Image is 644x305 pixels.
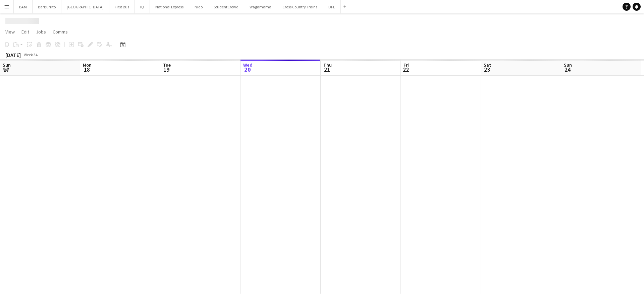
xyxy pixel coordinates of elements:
div: [DATE] [5,52,21,58]
span: 19 [162,66,171,73]
a: View [3,27,17,36]
span: Thu [323,62,332,68]
span: 20 [242,66,253,73]
button: Wagamama [244,0,277,13]
a: Comms [50,27,70,36]
button: Cross Country Trains [277,0,323,13]
span: Week 34 [22,52,39,57]
span: Edit [21,29,29,35]
button: StudentCrowd [208,0,244,13]
span: Fri [404,62,409,68]
a: Jobs [33,27,49,36]
span: Tue [163,62,171,68]
span: Sun [3,62,11,68]
span: Sun [564,62,572,68]
button: BarBurrito [33,0,61,13]
button: IQ [135,0,150,13]
button: Nido [189,0,208,13]
button: National Express [150,0,189,13]
button: [GEOGRAPHIC_DATA] [61,0,109,13]
span: Jobs [36,29,46,35]
span: 22 [402,66,409,73]
span: View [5,29,15,35]
span: Mon [83,62,92,68]
a: Edit [19,27,32,36]
button: BAM [14,0,33,13]
span: Wed [243,62,253,68]
span: Comms [53,29,68,35]
span: Sat [484,62,491,68]
span: 21 [322,66,332,73]
button: First Bus [109,0,135,13]
span: 18 [82,66,92,73]
span: 24 [563,66,572,73]
button: DFE [323,0,341,13]
span: 17 [2,66,11,73]
span: 23 [483,66,491,73]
